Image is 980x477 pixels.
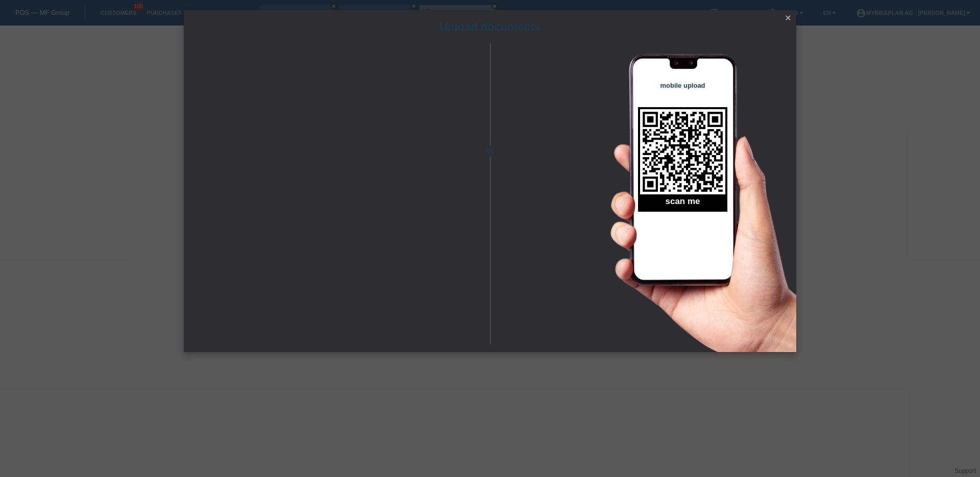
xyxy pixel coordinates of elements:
[638,82,727,89] h4: mobile upload
[199,69,472,324] iframe: Upload
[184,20,796,33] h1: Upload documents
[638,196,727,212] h2: scan me
[472,145,508,156] span: or
[781,13,795,24] a: close
[784,14,792,22] i: close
